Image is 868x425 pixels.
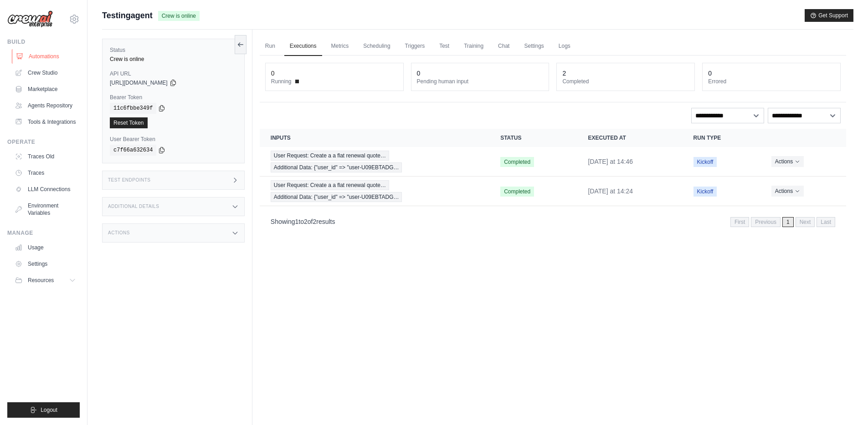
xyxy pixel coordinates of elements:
code: 11c6fbbe349f [110,103,156,114]
button: Actions for execution [771,186,804,197]
span: Resources [28,277,54,284]
a: Reset Token [110,117,148,128]
span: 2 [313,218,316,225]
p: Showing to of results [271,217,335,226]
a: Usage [11,240,80,255]
h3: Test Endpoints [108,177,151,183]
a: Traces Old [11,149,80,164]
h3: Additional Details [108,204,159,209]
span: Additional Data: {"user_id" => "user-U09EBTADG… [271,192,402,202]
label: Bearer Token [110,94,237,101]
section: Crew executions table [260,129,846,233]
th: Inputs [260,129,489,147]
a: Crew Studio [11,66,80,80]
a: Settings [11,257,80,271]
img: Logo [7,10,53,28]
h3: Actions [108,230,130,236]
span: Kickoff [693,157,717,167]
span: Completed [500,157,534,167]
label: API URL [110,70,237,77]
div: 0 [271,69,275,78]
iframe: Chat Widget [822,381,868,425]
a: Marketplace [11,82,80,96]
span: Last [817,217,835,227]
label: Status [110,46,237,54]
a: Triggers [400,37,431,56]
span: Crew is online [158,11,200,21]
span: 2 [304,218,308,225]
div: Build [7,38,80,46]
a: View execution details for User Request [271,180,478,202]
dt: Errored [708,78,835,85]
time: September 29, 2025 at 14:46 PDT [588,158,633,165]
span: 1 [782,217,794,227]
span: Next [796,217,815,227]
a: Automations [12,49,81,64]
button: Logout [7,402,80,418]
label: User Bearer Token [110,136,237,143]
code: c7f66a632634 [110,145,156,156]
button: Resources [11,273,80,288]
span: Previous [751,217,781,227]
span: [URL][DOMAIN_NAME] [110,79,168,86]
div: 2 [562,69,566,78]
span: 1 [295,218,299,225]
div: Manage [7,229,80,237]
nav: Pagination [260,210,846,233]
a: Traces [11,166,80,180]
span: User Request: Create a a flat renewal quote… [271,180,389,190]
span: Kickoff [693,187,717,197]
span: Completed [500,187,534,197]
button: Get Support [805,9,853,22]
a: Metrics [326,37,354,56]
a: Environment Variables [11,198,80,220]
a: Training [458,37,489,56]
th: Executed at [577,129,683,147]
span: Running [271,78,292,85]
a: Test [434,37,455,56]
span: Logout [41,406,57,414]
div: Crew is online [110,56,237,63]
th: Status [489,129,577,147]
span: Additional Data: {"user_id" => "user-U09EBTADG… [271,162,402,172]
dt: Pending human input [417,78,544,85]
dt: Completed [562,78,689,85]
a: Run [260,37,281,56]
time: September 29, 2025 at 14:24 PDT [588,187,633,195]
a: Settings [519,37,549,56]
span: User Request: Create a a flat renewal quote… [271,151,389,161]
th: Run Type [683,129,760,147]
nav: Pagination [730,217,835,227]
div: Operate [7,138,80,146]
span: Testingagent [102,9,153,22]
a: Executions [284,37,322,56]
div: 0 [417,69,421,78]
a: Scheduling [358,37,395,56]
a: LLM Connections [11,182,80,197]
div: 0 [708,69,712,78]
button: Actions for execution [771,156,804,167]
a: Chat [493,37,515,56]
a: Tools & Integrations [11,115,80,129]
a: Logs [553,37,576,56]
a: View execution details for User Request [271,151,478,172]
span: First [730,217,749,227]
a: Agents Repository [11,98,80,113]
